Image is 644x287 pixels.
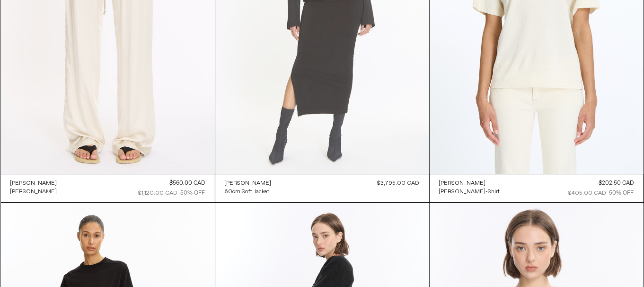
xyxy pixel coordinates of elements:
[10,188,57,196] a: [PERSON_NAME]
[569,189,607,197] div: $405.00 CAD
[225,188,272,196] a: 60cm Soft Jacket
[139,189,178,197] div: $1,120.00 CAD
[10,179,57,188] div: [PERSON_NAME]
[181,189,205,197] div: 50% OFF
[170,179,205,188] div: $560.00 CAD
[225,188,270,196] div: 60cm Soft Jacket
[225,179,272,188] a: [PERSON_NAME]
[609,189,634,197] div: 50% OFF
[599,179,634,188] div: $202.50 CAD
[10,179,57,188] a: [PERSON_NAME]
[225,179,272,188] div: [PERSON_NAME]
[378,179,420,188] div: $3,795.00 CAD
[439,188,500,196] a: [PERSON_NAME]-Shirt
[439,179,500,188] a: [PERSON_NAME]
[439,179,486,188] div: [PERSON_NAME]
